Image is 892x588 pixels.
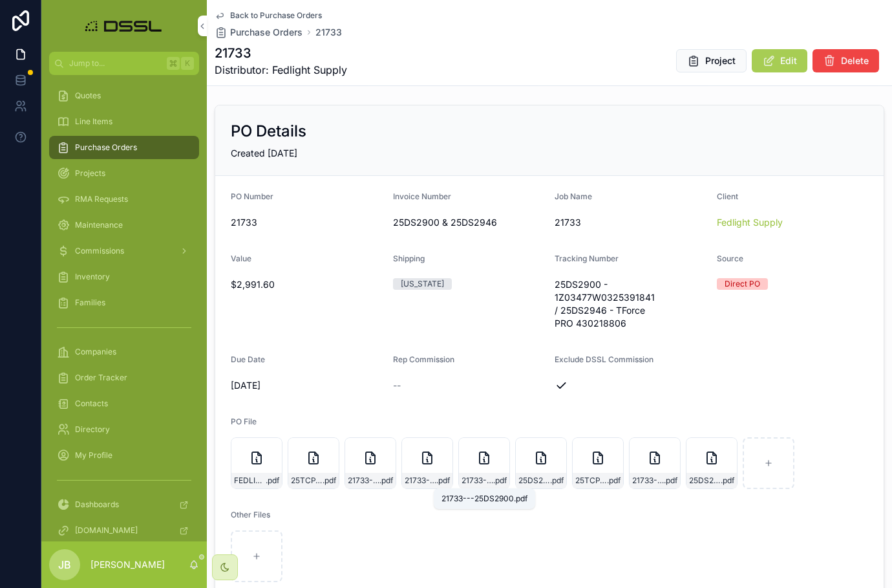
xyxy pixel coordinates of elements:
[315,26,342,39] a: 21733
[555,278,706,330] span: 25DS2900 - 1Z03477W0325391841 / 25DS2946 - TForce PRO 430218806
[75,347,116,357] span: Companies
[75,272,110,282] span: Inventory
[725,278,760,290] div: Direct PO
[90,558,165,571] p: [PERSON_NAME]
[752,49,807,72] button: Edit
[215,10,322,21] a: Back to Purchase Orders
[717,216,783,229] a: Fedlight Supply
[215,62,347,78] span: Distributor: Fedlight Supply
[75,116,112,127] span: Line Items
[462,475,493,486] span: 21733---25DS2900
[75,246,124,256] span: Commissions
[231,216,383,229] span: 21733
[393,191,451,201] span: Invoice Number
[393,379,401,392] span: --
[75,525,138,536] span: [DOMAIN_NAME]
[291,475,323,486] span: 25TCP-21733
[75,194,128,204] span: RMA Requests
[555,354,653,364] span: Exclude DSSL Commission
[75,424,110,435] span: Directory
[69,58,162,69] span: Jump to...
[323,475,336,486] span: .pdf
[705,54,736,67] span: Project
[49,213,199,237] a: Maintenance
[49,110,199,133] a: Line Items
[676,49,747,72] button: Project
[441,494,527,504] div: 21733---25DS2900.pdf
[405,475,436,486] span: 21733-2X4-PACKING-SLIP
[266,475,279,486] span: .pdf
[518,475,550,486] span: 25DS2900-INVOICE
[436,475,450,486] span: .pdf
[555,254,619,263] span: Tracking Number
[49,366,199,389] a: Order Tracker
[230,10,322,21] span: Back to Purchase Orders
[49,136,199,159] a: Purchase Orders
[49,418,199,441] a: Directory
[58,557,71,572] span: JB
[49,444,199,467] a: My Profile
[393,354,454,364] span: Rep Commission
[49,162,199,185] a: Projects
[575,475,607,486] span: 25TCP-21733
[393,254,425,263] span: Shipping
[49,340,199,364] a: Companies
[75,499,119,510] span: Dashboards
[231,121,306,142] h2: PO Details
[49,239,199,263] a: Commissions
[841,54,869,67] span: Delete
[75,398,108,409] span: Contacts
[234,475,266,486] span: FEDLIGHT-PO-21733--04.16.2025
[689,475,721,486] span: 25DS2946-INVOICE
[717,191,738,201] span: Client
[75,450,112,461] span: My Profile
[393,216,545,229] span: 25DS2900 & 25DS2946
[812,49,879,72] button: Delete
[49,52,199,75] button: Jump to...K
[664,475,677,486] span: .pdf
[555,216,706,229] span: 21733
[231,354,265,364] span: Due Date
[780,54,797,67] span: Edit
[75,91,101,101] span: Quotes
[231,147,297,158] span: Created [DATE]
[75,298,105,308] span: Families
[555,191,592,201] span: Job Name
[49,392,199,415] a: Contacts
[632,475,664,486] span: 21733---25DS2946
[49,265,199,289] a: Inventory
[49,493,199,516] a: Dashboards
[721,475,734,486] span: .pdf
[231,191,273,201] span: PO Number
[41,75,207,541] div: scrollable content
[401,278,444,290] div: [US_STATE]
[231,510,270,519] span: Other Files
[231,417,257,426] span: PO File
[75,142,137,153] span: Purchase Orders
[75,168,105,179] span: Projects
[717,254,743,263] span: Source
[81,16,167,36] img: App logo
[231,278,383,291] span: $2,991.60
[215,44,347,62] h1: 21733
[230,26,303,39] span: Purchase Orders
[607,475,621,486] span: .pdf
[49,84,199,107] a: Quotes
[348,475,379,486] span: 21733-2x2-PACKING-SLIP
[49,291,199,314] a: Families
[215,26,303,39] a: Purchase Orders
[75,220,123,230] span: Maintenance
[231,379,383,392] span: [DATE]
[49,188,199,211] a: RMA Requests
[49,519,199,542] a: [DOMAIN_NAME]
[182,58,193,69] span: K
[231,254,251,263] span: Value
[493,475,507,486] span: .pdf
[75,373,127,383] span: Order Tracker
[550,475,564,486] span: .pdf
[379,475,393,486] span: .pdf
